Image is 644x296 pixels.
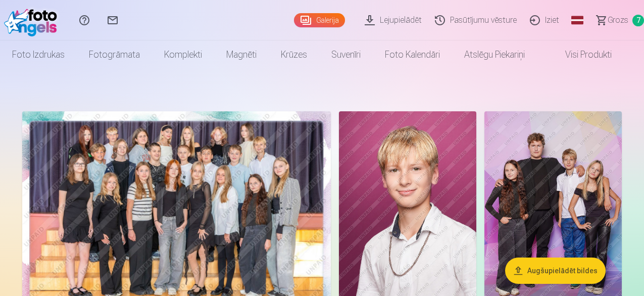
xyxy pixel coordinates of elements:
a: Atslēgu piekariņi [452,40,537,69]
a: Krūzes [269,40,319,69]
a: Galerija [294,13,345,27]
a: Suvenīri [319,40,373,69]
a: Foto kalendāri [373,40,452,69]
a: Magnēti [214,40,269,69]
span: Grozs [608,14,628,26]
img: /fa1 [4,4,62,36]
a: Fotogrāmata [77,40,152,69]
span: 7 [632,15,644,26]
a: Komplekti [152,40,214,69]
button: Augšupielādēt bildes [505,258,606,284]
a: Visi produkti [537,40,624,69]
